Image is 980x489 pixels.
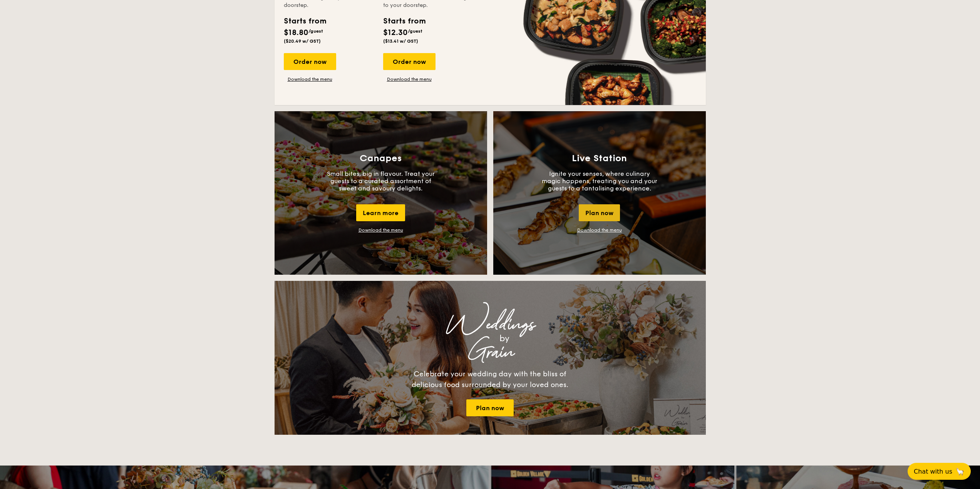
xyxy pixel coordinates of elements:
span: $18.80 [284,28,308,37]
p: Small bites, big in flavour. Treat your guests to a curated assortment of sweet and savoury delig... [323,170,439,192]
a: Download the menu [577,227,622,233]
button: Chat with us🦙 [908,463,971,480]
p: Ignite your senses, where culinary magic happens, treating you and your guests to a tantalising e... [542,170,657,192]
div: Celebrate your wedding day with the bliss of delicious food surrounded by your loved ones. [404,369,577,390]
a: Download the menu [383,76,436,82]
div: Order now [284,53,336,70]
div: by [371,332,638,345]
div: Weddings [342,318,638,332]
h3: Live Station [572,153,627,164]
div: Starts from [284,15,326,27]
div: Starts from [383,15,425,27]
h3: Canapes [360,153,402,164]
span: $12.30 [383,28,408,37]
a: Download the menu [358,227,403,233]
span: ($13.41 w/ GST) [383,38,418,44]
span: 🦙 [955,467,965,476]
span: /guest [308,28,323,34]
a: Plan now [466,399,514,416]
span: Chat with us [914,468,952,475]
div: Plan now [579,204,620,221]
div: Order now [383,53,436,70]
a: Download the menu [284,76,336,82]
span: ($20.49 w/ GST) [284,38,321,44]
div: Learn more [356,204,405,221]
span: /guest [408,28,422,34]
div: Grain [342,345,638,359]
